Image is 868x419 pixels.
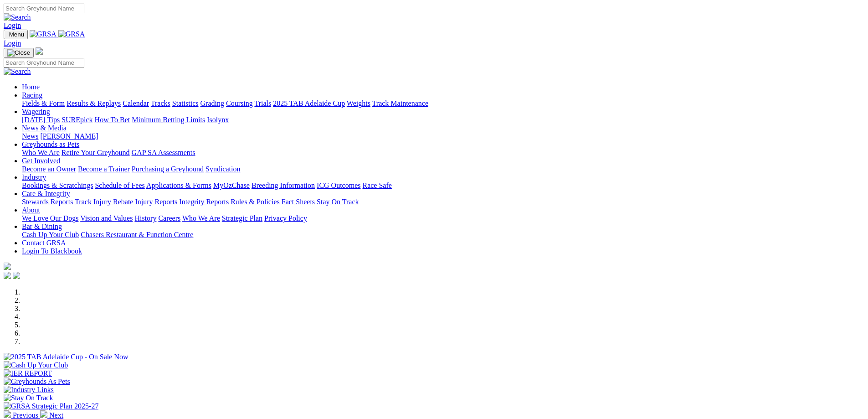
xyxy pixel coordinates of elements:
a: Cash Up Your Club [22,231,79,238]
a: GAP SA Assessments [132,149,195,156]
img: logo-grsa-white.png [4,263,11,270]
a: Calendar [123,99,149,107]
a: History [134,214,156,222]
a: Weights [347,99,370,107]
a: Previous [4,411,40,419]
img: logo-grsa-white.png [36,47,43,55]
span: Next [49,411,63,419]
button: Toggle navigation [4,48,34,58]
a: Login [4,21,21,29]
a: News [22,132,38,140]
a: Who We Are [22,149,60,156]
a: Get Involved [22,157,60,165]
a: Bar & Dining [22,222,62,230]
img: twitter.svg [13,272,20,279]
a: Careers [158,214,180,222]
a: Minimum Betting Limits [132,116,205,124]
a: Login [4,39,21,47]
img: 2025 TAB Adelaide Cup - On Sale Now [4,353,128,361]
a: Become an Owner [22,165,76,173]
a: We Love Our Dogs [22,214,78,222]
a: Chasers Restaurant & Function Centre [81,231,193,238]
div: Industry [22,181,864,190]
a: Grading [200,99,224,107]
a: Wagering [22,108,50,115]
a: Industry [22,173,46,181]
div: Greyhounds as Pets [22,149,864,157]
img: Search [4,13,31,21]
a: Trials [254,99,271,107]
a: Integrity Reports [179,198,229,206]
a: Home [22,83,40,91]
a: Applications & Forms [146,181,211,189]
a: Login To Blackbook [22,247,82,255]
a: Vision and Values [80,214,133,222]
a: Stay On Track [317,198,359,206]
a: Injury Reports [135,198,177,206]
div: Bar & Dining [22,231,864,239]
span: Menu [9,31,24,38]
a: Racing [22,91,42,99]
img: Search [4,67,31,76]
a: Next [40,411,63,419]
a: Rules & Policies [231,198,280,206]
a: About [22,206,40,214]
a: ICG Outcomes [317,181,360,189]
a: Stewards Reports [22,198,73,206]
div: News & Media [22,132,864,140]
img: Stay On Track [4,394,53,402]
a: Retire Your Greyhound [62,149,130,156]
div: About [22,214,864,222]
a: [DATE] Tips [22,116,60,124]
a: Breeding Information [252,181,315,189]
a: Strategic Plan [222,214,262,222]
div: Get Involved [22,165,864,173]
a: Who We Are [182,214,220,222]
div: Wagering [22,116,864,124]
a: Contact GRSA [22,239,66,247]
a: Bookings & Scratchings [22,181,93,189]
span: Previous [13,411,38,419]
a: Fact Sheets [282,198,315,206]
img: chevron-left-pager-white.svg [4,410,11,418]
a: News & Media [22,124,67,132]
img: Close [7,49,30,57]
img: Cash Up Your Club [4,361,68,369]
a: How To Bet [95,116,130,124]
img: GRSA Strategic Plan 2025-27 [4,402,98,410]
img: GRSA [58,30,85,38]
a: MyOzChase [213,181,250,189]
img: Industry Links [4,386,54,394]
img: GRSA [30,30,56,38]
a: Purchasing a Greyhound [132,165,204,173]
a: Coursing [226,99,253,107]
a: Results & Replays [67,99,121,107]
div: Racing [22,99,864,108]
a: Privacy Policy [264,214,307,222]
a: SUREpick [62,116,92,124]
a: Isolynx [207,116,229,124]
a: Track Injury Rebate [75,198,133,206]
a: [PERSON_NAME] [40,132,98,140]
img: Greyhounds As Pets [4,378,70,386]
a: Care & Integrity [22,190,70,197]
div: Care & Integrity [22,198,864,206]
img: IER REPORT [4,369,52,378]
input: Search [4,4,84,13]
a: Syndication [205,165,240,173]
a: Schedule of Fees [95,181,144,189]
img: facebook.svg [4,272,11,279]
a: Statistics [172,99,199,107]
img: chevron-right-pager-white.svg [40,410,47,418]
a: 2025 TAB Adelaide Cup [273,99,345,107]
a: Fields & Form [22,99,65,107]
a: Greyhounds as Pets [22,140,79,148]
input: Search [4,58,84,67]
a: Tracks [151,99,170,107]
button: Toggle navigation [4,30,28,39]
a: Become a Trainer [78,165,130,173]
a: Race Safe [362,181,391,189]
a: Track Maintenance [372,99,428,107]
